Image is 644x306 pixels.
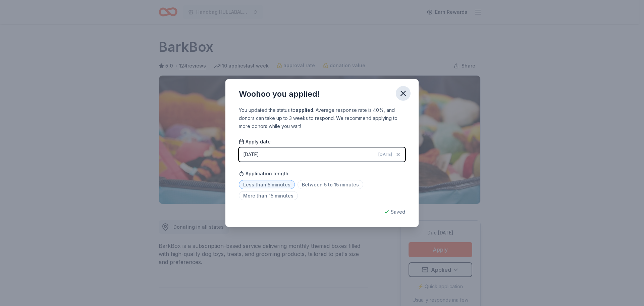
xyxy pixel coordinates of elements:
[239,147,405,162] button: [DATE][DATE]
[239,106,405,130] div: You updated the status to . Average response rate is 40%, and donors can take up to 3 weeks to re...
[378,152,392,157] span: [DATE]
[239,191,298,200] span: More than 15 minutes
[296,107,313,113] b: applied
[239,180,295,189] span: Less than 5 minutes
[239,138,271,145] span: Apply date
[239,170,288,178] span: Application length
[239,89,320,99] div: Woohoo you applied!
[298,180,363,189] span: Between 5 to 15 minutes
[243,150,259,159] div: [DATE]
